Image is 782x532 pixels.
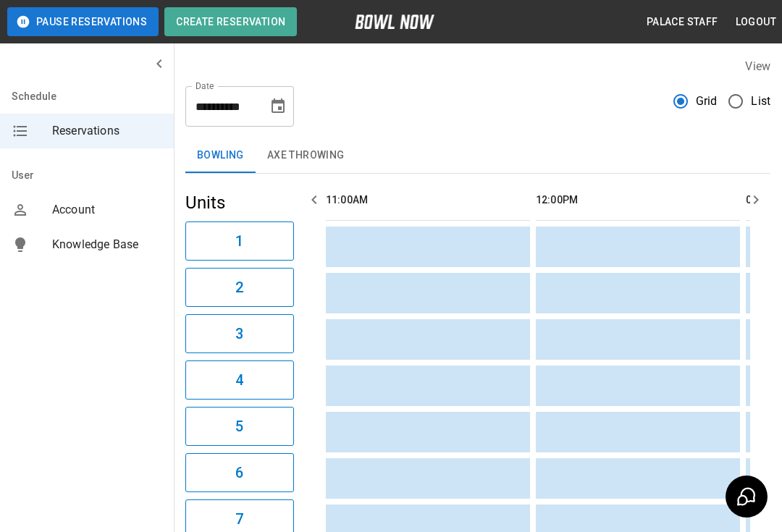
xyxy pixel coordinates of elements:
button: 1 [185,221,294,261]
h6: 4 [235,368,243,392]
button: Logout [730,9,782,35]
h5: Units [185,191,294,214]
button: 2 [185,268,294,307]
button: Create Reservation [164,7,297,36]
button: Choose date, selected date is Oct 4, 2025 [264,92,293,121]
button: 6 [185,453,294,492]
h6: 2 [235,276,243,299]
h6: 5 [235,415,243,438]
th: 12:00PM [536,180,740,221]
button: Bowling [185,138,256,173]
span: List [751,93,770,110]
button: Palace Staff [641,9,724,35]
span: Knowledge Base [52,236,162,253]
h6: 3 [235,322,243,345]
label: View [745,59,770,73]
button: 3 [185,314,294,353]
button: AXE THROWING [256,138,356,173]
span: Account [52,201,162,219]
th: 11:00AM [326,180,530,221]
button: 5 [185,407,294,446]
div: inventory tabs [185,138,770,173]
span: Reservations [52,122,162,140]
button: Pause Reservations [7,7,159,36]
h6: 6 [235,461,243,484]
button: 4 [185,360,294,400]
span: Grid [696,93,718,110]
h6: 1 [235,229,243,253]
h6: 7 [235,507,243,531]
img: logo [355,14,434,29]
